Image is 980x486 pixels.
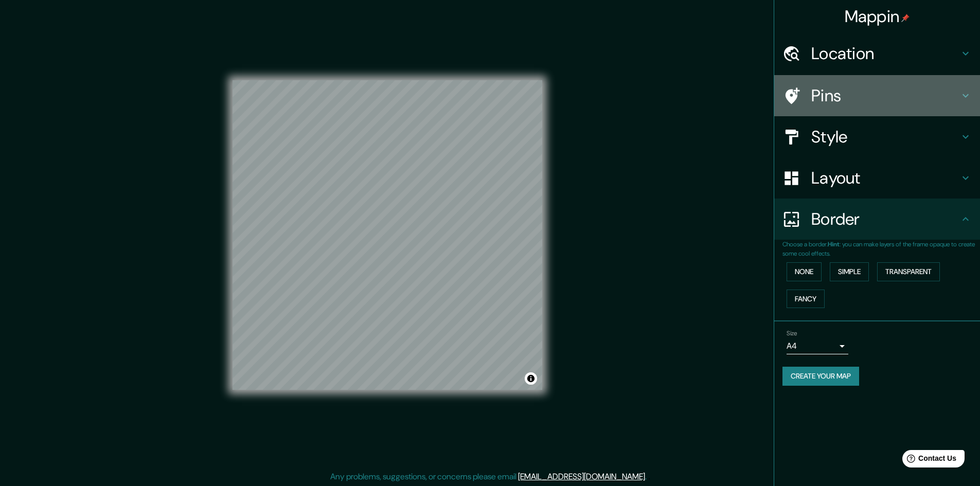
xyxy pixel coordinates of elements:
label: Size [787,329,797,338]
h4: Layout [811,168,959,188]
div: Border [774,199,980,240]
div: Style [774,116,980,157]
button: Create your map [782,367,859,386]
h4: Pins [811,85,959,106]
b: Hint [828,240,840,248]
div: Pins [774,75,980,116]
button: Transparent [877,262,940,281]
canvas: Map [233,80,542,390]
p: Any problems, suggestions, or concerns please email . [330,471,647,483]
p: Choose a border. : you can make layers of the frame opaque to create some cool effects. [782,240,980,258]
div: . [648,471,650,483]
h4: Location [811,43,959,64]
div: Layout [774,157,980,199]
h4: Style [811,127,959,147]
button: Simple [830,262,869,281]
a: [EMAIL_ADDRESS][DOMAIN_NAME] [518,471,645,482]
div: Location [774,33,980,74]
iframe: Help widget launcher [888,446,969,475]
div: . [647,471,648,483]
button: Fancy [787,290,825,309]
img: pin-icon.png [901,14,910,22]
h4: Border [811,209,959,229]
button: None [787,262,822,281]
h4: Mappin [845,6,910,27]
button: Toggle attribution [525,372,537,385]
div: A4 [787,338,848,354]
